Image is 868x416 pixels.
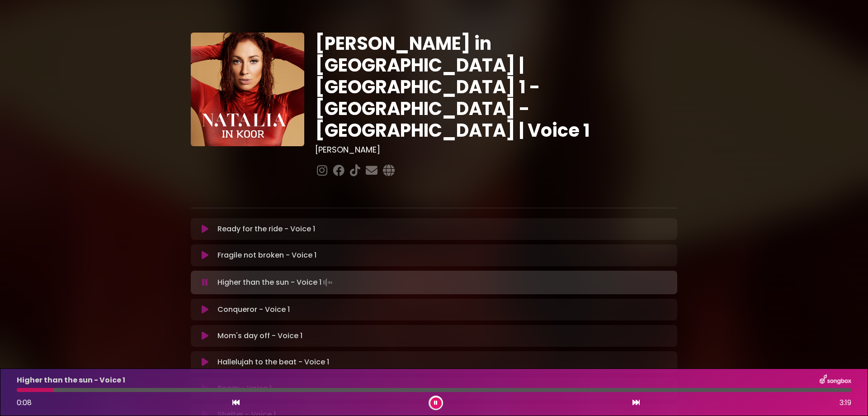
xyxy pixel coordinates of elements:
[820,374,851,386] img: songbox-logo-white.png
[217,276,334,289] p: Higher than the sun - Voice 1
[315,33,677,141] h1: [PERSON_NAME] in [GEOGRAPHIC_DATA] | [GEOGRAPHIC_DATA] 1 - [GEOGRAPHIC_DATA] - [GEOGRAPHIC_DATA] ...
[315,145,677,155] h3: [PERSON_NAME]
[217,357,329,368] p: Hallelujah to the beat - Voice 1
[217,250,316,261] p: Fragile not broken - Voice 1
[217,224,315,234] p: Ready for the ride - Voice 1
[321,276,334,289] img: waveform4.gif
[840,397,851,408] span: 3:19
[217,330,302,341] p: Mom's day off - Voice 1
[191,33,304,146] img: YTVS25JmS9CLUqXqkEhs
[17,397,32,408] span: 0:08
[217,304,290,315] p: Conqueror - Voice 1
[17,375,125,386] p: Higher than the sun - Voice 1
